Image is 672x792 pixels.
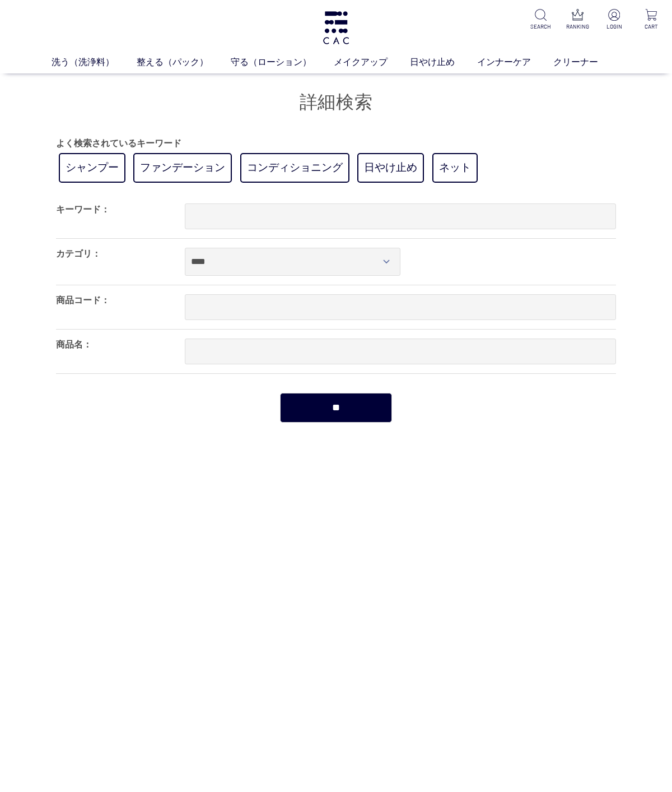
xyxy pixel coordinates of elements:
label: 商品名： [56,340,92,349]
a: 日やけ止め [357,153,424,183]
a: RANKING [566,9,589,31]
label: カテゴリ： [56,249,101,258]
label: キーワード： [56,205,110,214]
label: 商品コード： [56,295,110,305]
a: SEARCH [529,9,552,31]
p: LOGIN [603,22,626,31]
a: 守る（ローション） [231,55,334,69]
a: LOGIN [603,9,626,31]
a: インナーケア [477,55,553,69]
a: 整える（パック） [137,55,231,69]
a: 洗う（洗浄料） [52,55,137,69]
a: ファンデーション [133,153,232,183]
a: ネット [432,153,478,183]
p: よく検索されているキーワード [56,137,616,150]
p: CART [640,22,663,31]
img: logo [321,11,351,44]
a: クリーナー [553,55,620,69]
a: CART [640,9,663,31]
p: SEARCH [529,22,552,31]
a: メイクアップ [334,55,410,69]
a: コンディショニング [240,153,349,183]
p: RANKING [566,22,589,31]
a: シャンプー [59,153,125,183]
h1: 詳細検索 [56,90,616,114]
a: 日やけ止め [410,55,477,69]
